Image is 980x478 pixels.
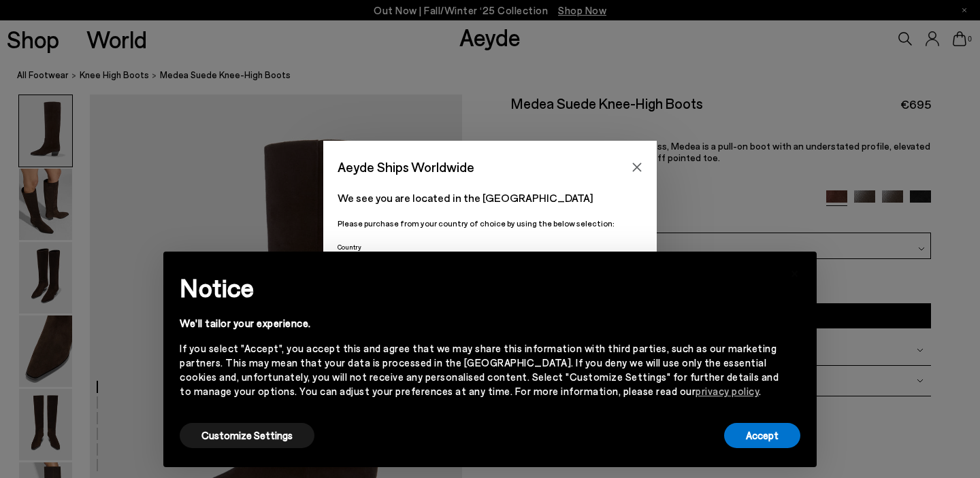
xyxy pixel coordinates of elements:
[180,341,779,398] div: If you select "Accept", you accept this and agree that we may share this information with third p...
[180,316,779,330] div: We'll tailor your experience.
[180,270,779,305] h2: Notice
[790,262,800,281] span: ×
[779,256,811,288] button: Close this notice
[180,423,314,448] button: Customize Settings
[338,190,642,206] p: We see you are located in the [GEOGRAPHIC_DATA]
[338,155,474,179] span: Aeyde Ships Worldwide
[338,217,642,230] p: Please purchase from your country of choice by using the below selection:
[696,385,759,397] a: privacy policy
[627,157,647,177] button: Close
[724,423,800,448] button: Accept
